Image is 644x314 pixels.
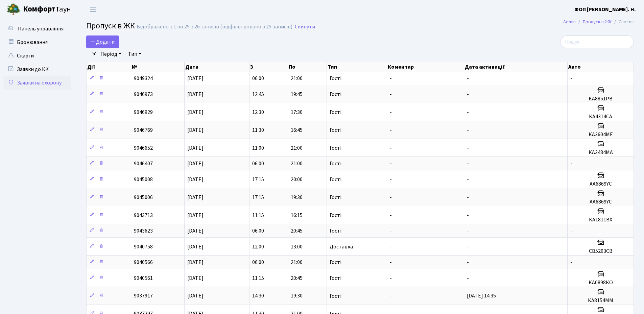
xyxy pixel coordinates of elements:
[252,160,264,167] span: 06:00
[464,62,568,72] th: Дата активації
[187,144,204,152] span: [DATE]
[330,110,341,115] span: Гості
[330,195,341,200] span: Гості
[252,126,264,134] span: 11:30
[134,212,153,219] span: 9043713
[87,62,131,72] th: Дії
[291,160,303,167] span: 21:00
[288,62,327,72] th: По
[390,126,392,134] span: -
[330,145,341,151] span: Гості
[187,108,204,116] span: [DATE]
[330,228,341,234] span: Гості
[467,212,469,219] span: -
[390,75,392,82] span: -
[467,126,469,134] span: -
[570,75,572,82] span: -
[91,38,115,46] span: Додати
[330,161,341,166] span: Гості
[134,91,153,98] span: 9046973
[467,160,469,167] span: -
[467,227,469,235] span: -
[187,126,204,134] span: [DATE]
[252,91,264,98] span: 12:45
[570,227,572,235] span: -
[467,243,469,250] span: -
[467,75,469,82] span: -
[467,108,469,116] span: -
[570,96,631,102] h5: КА8851РВ
[570,280,631,286] h5: КА0898КО
[134,126,153,134] span: 9046769
[185,62,249,72] th: Дата
[570,160,572,167] span: -
[390,176,392,183] span: -
[330,177,341,182] span: Гості
[252,227,264,235] span: 06:00
[330,260,341,265] span: Гості
[330,213,341,218] span: Гості
[570,181,631,187] h5: АА6869YC
[291,75,303,82] span: 21:00
[134,75,153,82] span: 9049324
[134,259,153,266] span: 9040566
[134,194,153,201] span: 9045006
[291,144,303,152] span: 21:00
[187,194,204,201] span: [DATE]
[467,194,469,201] span: -
[390,227,392,235] span: -
[187,160,204,167] span: [DATE]
[467,144,469,152] span: -
[134,243,153,250] span: 9040758
[330,244,353,249] span: Доставка
[570,297,631,304] h5: КА8154ММ
[291,108,303,116] span: 17:30
[134,108,153,116] span: 9046929
[390,160,392,167] span: -
[467,292,496,300] span: [DATE] 14:35
[291,227,303,235] span: 20:45
[252,176,264,183] span: 17:15
[330,275,341,281] span: Гості
[252,108,264,116] span: 12:30
[252,292,264,300] span: 14:30
[570,248,631,255] h5: СВ5203СВ
[23,4,55,15] b: Комфорт
[330,293,341,299] span: Гості
[86,35,119,48] a: Додати
[467,176,469,183] span: -
[570,114,631,120] h5: КА4314СА
[187,75,204,82] span: [DATE]
[467,91,469,98] span: -
[187,212,204,219] span: [DATE]
[291,176,303,183] span: 20:00
[252,194,264,201] span: 17:15
[7,3,20,16] img: logo.png
[252,75,264,82] span: 06:00
[131,62,184,72] th: №
[252,144,264,152] span: 11:00
[249,62,288,72] th: З
[570,131,631,138] h5: КА3604МЕ
[295,24,315,30] a: Скинути
[86,20,135,32] span: Пропуск в ЖК
[390,274,392,282] span: -
[291,212,303,219] span: 16:15
[330,76,341,81] span: Гості
[291,243,303,250] span: 13:00
[3,22,71,35] a: Панель управління
[574,5,636,14] a: ФОП [PERSON_NAME]. Н.
[187,259,204,266] span: [DATE]
[134,160,153,167] span: 9046407
[187,292,204,300] span: [DATE]
[187,176,204,183] span: [DATE]
[134,274,153,282] span: 9040561
[390,91,392,98] span: -
[387,62,464,72] th: Коментар
[85,4,101,15] button: Переключити навігацію
[390,243,392,250] span: -
[3,63,71,76] a: Заявки до КК
[390,212,392,219] span: -
[390,194,392,201] span: -
[570,217,631,223] h5: КА1811ВХ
